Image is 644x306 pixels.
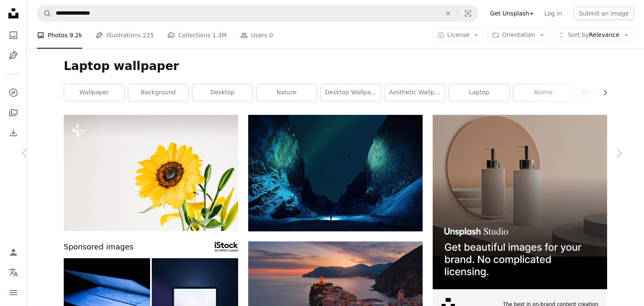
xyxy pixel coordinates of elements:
a: Collections [5,104,22,121]
a: laptop [449,84,509,101]
button: Search Unsplash [37,5,52,21]
h1: Laptop wallpaper [64,59,607,74]
a: Users 0 [240,22,273,49]
img: file-1715714113747-b8b0561c490eimage [433,115,607,289]
button: scroll list to the right [597,84,607,101]
span: Orientation [502,31,535,38]
span: 0 [269,31,273,40]
button: Orientation [487,29,550,42]
span: License [447,31,470,38]
a: Next [594,113,644,193]
a: a yellow sunflower in a clear vase [64,169,238,176]
a: Log in / Sign up [5,244,22,261]
a: aesthetic wallpaper [385,84,445,101]
img: a yellow sunflower in a clear vase [64,115,238,231]
button: Clear [439,5,457,21]
a: Photos [5,27,22,44]
span: 1.3M [212,31,226,40]
img: northern lights [248,115,423,231]
a: Illustrations 225 [96,22,154,49]
span: Sponsored images [64,241,133,253]
button: Menu [5,284,22,301]
a: Explore [5,84,22,101]
button: Submit an image [574,7,634,20]
span: 225 [143,31,154,40]
button: Visual search [458,5,478,21]
a: Log in [539,7,567,20]
a: desktop wallpaper [321,84,381,101]
a: desktop background [577,84,637,101]
a: aerial view of village on mountain cliff during orange sunset [248,296,423,303]
a: wallpaper [64,84,124,101]
a: nature [257,84,317,101]
a: Get Unsplash+ [485,7,539,20]
button: Language [5,264,22,281]
button: Sort byRelevance [553,29,634,42]
span: Relevance [568,31,619,39]
a: Collections 1.3M [167,22,226,49]
a: Illustrations [5,47,22,64]
a: background [128,84,188,101]
form: Find visuals sitewide [37,5,478,22]
a: northern lights [248,169,423,176]
button: License [433,29,484,42]
a: desktop [192,84,252,101]
span: Sort by [568,31,589,38]
a: anime [513,84,573,101]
